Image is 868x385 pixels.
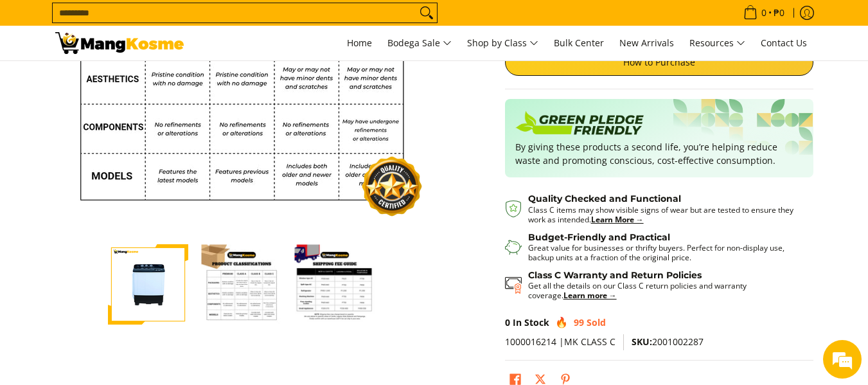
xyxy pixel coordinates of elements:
[75,112,177,242] span: We're online!
[528,281,801,300] p: Get all the details on our Class C return policies and warranty coverage.
[513,316,549,328] span: In Stock
[416,3,437,22] button: Search
[554,37,604,49] span: Bulk Center
[467,35,538,51] span: Shop by Class
[574,316,584,328] span: 99
[740,6,788,20] span: •
[515,140,803,167] p: By giving these products a second life, you’re helping reduce waste and promoting conscious, cost...
[347,37,372,49] span: Home
[613,26,680,60] a: New Arrivals
[683,26,752,60] a: Resources
[6,252,245,297] textarea: Type your message and hit 'Enter'
[108,253,188,316] img: condura-twin-tub-6.5kg-washing-machine-full-view-mang-kosme
[632,336,652,348] span: SKU:
[505,49,813,76] a: How to Purchase
[759,8,768,17] span: 0
[632,336,704,348] span: 2001002287
[761,37,807,49] span: Contact Us
[294,244,375,325] img: Condura 6.5 KG Twin Tub Washing Machine (Class C)-3
[341,26,378,60] a: Home
[211,6,242,37] div: Minimize live chat window
[505,336,616,348] span: 1000016214 |MK CLASS C
[587,316,606,328] span: Sold
[689,35,745,51] span: Resources
[67,72,216,89] div: Chat with us now
[528,193,681,204] strong: Quality Checked and Functional
[754,26,813,60] a: Contact Us
[528,269,702,281] strong: Class C Warranty and Return Policies
[201,244,281,325] img: Condura 6.5 KG Twin Tub Washing Machine (Class C)-2
[505,316,510,328] span: 0
[55,32,184,54] img: AMAZING CLASS C: Condura Twin-Tub 6.5 KG Washing Machine l Mang Kosme
[563,290,617,301] a: Learn more →
[387,35,452,51] span: Bodega Sale
[461,26,545,60] a: Shop by Class
[528,231,670,243] strong: Budget-Friendly and Practical
[515,109,644,140] img: Badge sustainability green pledge friendly
[381,26,458,60] a: Bodega Sale
[772,8,786,17] span: ₱0
[591,214,644,225] a: Learn More →
[197,26,813,60] nav: Main Menu
[528,243,801,262] p: Great value for businesses or thrifty buyers. Perfect for non-display use, backup units at a frac...
[547,26,610,60] a: Bulk Center
[528,205,801,224] p: Class C items may show visible signs of wear but are tested to ensure they work as intended.
[619,37,674,49] span: New Arrivals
